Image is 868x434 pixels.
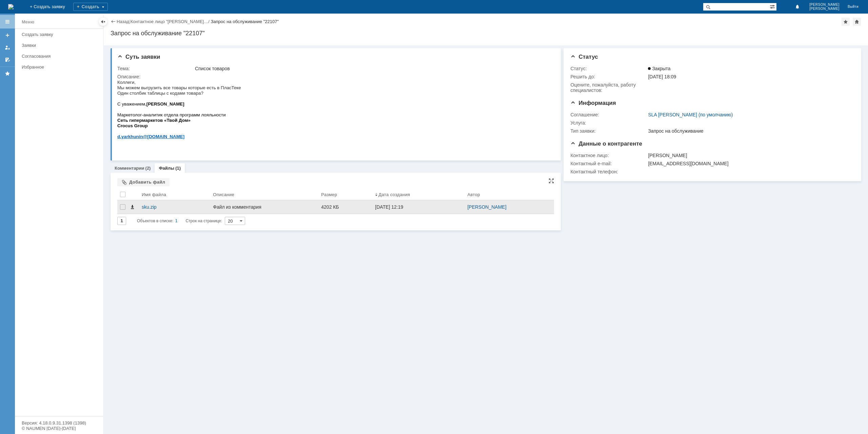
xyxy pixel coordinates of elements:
a: Назад [117,19,129,24]
div: Версия: 4.18.0.9.31.1398 (1398) [22,421,96,425]
span: [DATE] 18:09 [648,74,676,79]
div: Заявки [22,43,99,48]
div: / [131,19,211,24]
div: Описание [213,192,234,197]
div: [EMAIL_ADDRESS][DOMAIN_NAME] [648,161,850,166]
div: Описание: [117,74,551,79]
div: (2) [145,166,151,171]
div: [DATE] 12:19 [375,204,403,210]
span: @[DOMAIN_NAME] [26,55,67,60]
a: Комментарии [115,166,144,171]
span: Расширенный поиск [770,3,776,10]
div: Услуга: [570,120,647,126]
div: Согласования [22,54,99,59]
a: [PERSON_NAME] [467,204,506,210]
a: Мои заявки [2,42,13,53]
div: sku.zip [142,204,208,210]
div: Файл из комментария [213,204,316,210]
div: Сделать домашней страницей [853,18,861,26]
span: [PERSON_NAME] [809,7,840,11]
div: Список товаров [195,66,550,71]
div: Решить до: [570,74,647,79]
div: Имя файла [142,192,166,197]
div: Скрыть меню [99,18,107,26]
img: logo [8,4,14,10]
a: Мои согласования [2,54,13,65]
div: Избранное [22,64,92,70]
th: Имя файла [139,189,210,200]
div: Добавить в избранное [842,18,850,26]
div: © NAUMEN [DATE]-[DATE] [22,426,96,431]
div: Меню [22,18,34,26]
th: Размер [318,189,372,200]
div: (1) [175,166,181,171]
th: Автор [465,189,554,200]
div: Дата создания [378,192,410,197]
a: Заявки [19,40,102,51]
a: Контактное лицо "[PERSON_NAME]… [131,19,209,24]
div: Автор [467,192,480,197]
div: Размер [321,192,337,197]
div: Запрос на обслуживание [648,128,850,134]
a: Перейти на домашнюю страницу [8,4,14,10]
i: Строк на странице: [137,217,222,225]
span: Скачать файл [130,204,135,210]
div: Контактное лицо: [570,153,647,158]
div: Запрос на обслуживание "22107" [111,30,861,37]
a: Файлы [159,166,174,171]
div: 1 [175,217,178,225]
div: Создать заявку [22,32,99,37]
div: На всю страницу [549,178,554,184]
span: Статус [570,54,598,60]
div: Контактный телефон: [570,169,647,174]
div: | [129,19,130,24]
span: Group [17,44,31,49]
span: Данные о контрагенте [570,140,642,147]
span: Суть заявки [117,54,160,60]
th: Дата создания [372,189,465,200]
a: Согласования [19,51,102,61]
div: Запрос на обслуживание "22107" [211,19,279,24]
b: [PERSON_NAME] [29,22,67,27]
a: SLA [PERSON_NAME] (по умолчанию) [648,112,733,117]
div: Тип заявки: [570,128,647,134]
div: 4202 КБ [321,204,370,210]
div: Тема: [117,66,194,71]
a: Создать заявку [2,30,13,41]
div: Соглашение: [570,112,647,117]
span: Информация [570,100,616,106]
div: Статус: [570,66,647,71]
div: Oцените, пожалуйста, работу специалистов: [570,82,647,93]
div: Создать [73,3,108,11]
a: Создать заявку [19,29,102,40]
span: Объектов в списке: [137,219,173,223]
span: [PERSON_NAME] [809,3,840,7]
div: [PERSON_NAME] [648,153,850,158]
div: Контактный e-mail: [570,161,647,166]
span: Закрыта [648,66,670,71]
